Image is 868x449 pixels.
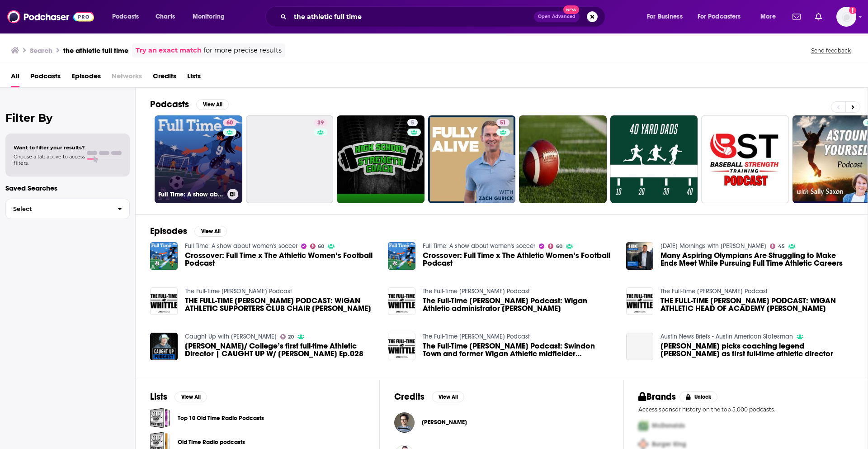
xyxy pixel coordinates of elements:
img: Katie Whyatt [394,412,415,433]
button: View All [194,226,227,237]
span: Networks [112,69,142,87]
div: Search podcasts, credits, & more... [274,6,614,27]
span: Crossover: Full Time x The Athletic Women’s Football Podcast [423,252,615,267]
span: 51 [500,119,506,128]
img: THE FULL-TIME WHITTLE PODCAST: WIGAN ATHLETIC SUPPORTERS CLUB CHAIR CAROLINE MOLYNEUX [150,287,178,315]
img: First Pro Logo [635,416,652,435]
span: Want to filter your results? [14,144,85,151]
a: The Full-Time Whittle Podcast [660,287,768,295]
h2: Filter By [5,111,130,124]
span: The Full-Time [PERSON_NAME] Podcast: Wigan Athletic administrator [PERSON_NAME] [423,297,615,312]
a: Old Time Radio podcasts [178,437,245,447]
a: 60 [223,119,236,126]
span: Burger King [652,440,686,448]
span: Logged in as tessvanden [836,7,856,27]
img: Podchaser - Follow, Share and Rate Podcasts [7,8,94,25]
button: open menu [186,10,236,24]
h3: Search [30,46,52,55]
img: THE FULL-TIME WHITTLE PODCAST: WIGAN ATHLETIC HEAD OF ACADEMY GREGOR RIOCH [626,287,654,315]
span: 60 [226,119,233,128]
button: open menu [754,10,787,24]
h2: Credits [394,391,425,402]
a: 5 [337,115,425,203]
button: Open AdvancedNew [534,11,580,22]
span: 60 [556,244,562,248]
a: CreditsView All [394,391,464,402]
a: Jimmy Kolaitis/ College’s first full-time Athletic Director | CAUGHT UP W/ Randy Kaye Ep.028 [185,342,377,358]
a: Podcasts [30,69,61,87]
button: open menu [692,10,754,24]
img: The Full-Time Whittle Podcast: Swindon Town and former Wigan Athletic midfielder Matty Palmer [388,333,415,360]
a: Hays picks coaching legend Tom Westerberg as first full-time athletic director [626,333,654,360]
span: THE FULL-TIME [PERSON_NAME] PODCAST: WIGAN ATHLETIC HEAD OF ACADEMY [PERSON_NAME] [660,297,853,312]
span: More [760,10,776,23]
span: Choose a tab above to access filters. [14,153,85,166]
a: Crossover: Full Time x The Athletic Women’s Football Podcast [185,252,377,267]
span: 39 [317,119,324,128]
a: Show notifications dropdown [811,9,826,24]
a: Hays picks coaching legend Tom Westerberg as first full-time athletic director [660,342,853,358]
span: 20 [288,335,294,339]
a: THE FULL-TIME WHITTLE PODCAST: WIGAN ATHLETIC HEAD OF ACADEMY GREGOR RIOCH [660,297,853,312]
a: 45 [770,244,785,249]
a: Crossover: Full Time x The Athletic Women’s Football Podcast [388,242,415,270]
a: 4BC Mornings with Bill McDonald [660,242,766,250]
button: View All [196,99,229,110]
a: The Full-Time Whittle Podcast [423,333,530,340]
a: Full Time: A show about women's soccer [423,242,535,250]
span: For Business [647,10,683,23]
a: 51 [496,119,509,126]
span: 5 [411,119,414,128]
a: The Full-Time Whittle Podcast: Swindon Town and former Wigan Athletic midfielder Matty Palmer [423,342,615,358]
svg: Add a profile image [849,7,856,14]
span: Monitoring [193,10,225,23]
a: All [11,69,19,87]
a: Top 10 Old Time Radio Podcasts [150,408,170,428]
a: The Full-Time Whittle Podcast: Wigan Athletic administrator Paul Stanley [423,297,615,312]
a: EpisodesView All [150,225,227,237]
a: Austin News Briefs - Austin American Statesman [660,333,793,340]
span: Lists [187,69,201,87]
a: THE FULL-TIME WHITTLE PODCAST: WIGAN ATHLETIC SUPPORTERS CLUB CHAIR CAROLINE MOLYNEUX [185,297,377,312]
a: Top 10 Old Time Radio Podcasts [178,413,264,423]
a: Show notifications dropdown [789,9,804,24]
a: The Full-Time Whittle Podcast [423,287,530,295]
a: Charts [150,10,180,24]
input: Search podcasts, credits, & more... [290,10,534,24]
img: Crossover: Full Time x The Athletic Women’s Football Podcast [150,242,178,270]
span: McDonalds [652,422,685,430]
a: Full Time: A show about women's soccer [185,242,297,250]
span: [PERSON_NAME]/ College’s first full-time Athletic Director | CAUGHT UP W/ [PERSON_NAME] Ep.028 [185,342,377,358]
h2: Lists [150,391,167,402]
span: THE FULL-TIME [PERSON_NAME] PODCAST: WIGAN ATHLETIC SUPPORTERS CLUB CHAIR [PERSON_NAME] [185,297,377,312]
a: Episodes [71,69,101,87]
h2: Podcasts [150,99,189,110]
a: 60Full Time: A show about women's soccer [155,115,242,203]
a: Try an exact match [136,45,202,56]
h2: Brands [638,391,676,402]
a: 51 [428,115,516,203]
img: User Profile [836,7,856,27]
a: The Full-Time Whittle Podcast [185,287,292,295]
span: Podcasts [112,10,139,23]
span: [PERSON_NAME] [422,419,467,426]
span: [PERSON_NAME] picks coaching legend [PERSON_NAME] as first full-time athletic director [660,342,853,358]
a: Many Aspiring Olympians Are Struggling to Make Ends Meet While Pursuing Full Time Athletic Careers [660,252,853,267]
a: Many Aspiring Olympians Are Struggling to Make Ends Meet While Pursuing Full Time Athletic Careers [626,242,654,270]
a: 39 [246,115,334,203]
h2: Episodes [150,225,187,237]
button: Unlock [679,392,718,402]
a: 60 [548,244,562,249]
span: For Podcasters [698,10,741,23]
button: View All [432,392,464,402]
button: Send feedback [808,47,854,54]
span: Credits [153,69,176,87]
